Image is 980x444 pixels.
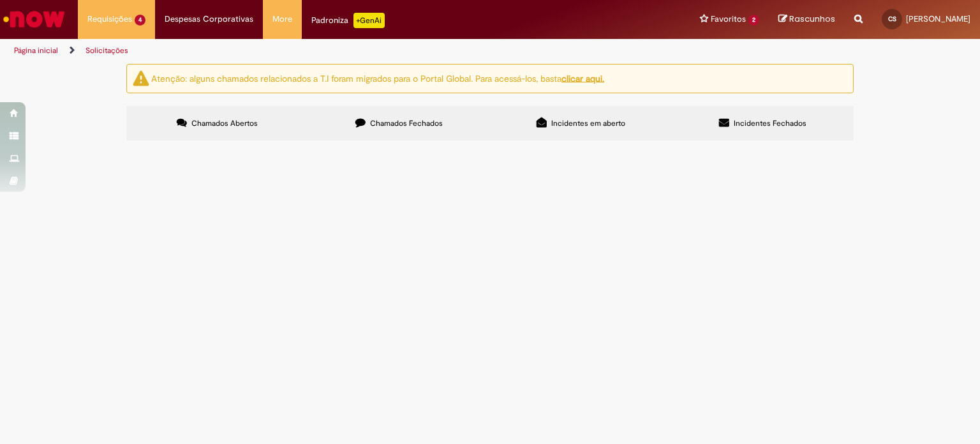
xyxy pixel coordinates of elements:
[778,13,835,26] a: Rascunhos
[14,45,58,56] a: Página inicial
[370,118,443,128] span: Chamados Fechados
[272,13,292,26] span: More
[551,118,625,128] span: Incidentes em aberto
[748,15,759,26] span: 2
[191,118,258,128] span: Chamados Abertos
[151,72,604,84] ng-bind-html: Atenção: alguns chamados relacionados a T.I foram migrados para o Portal Global. Para acessá-los,...
[711,13,746,26] span: Favoritos
[85,45,128,56] a: Solicitações
[561,72,604,84] a: clicar aqui.
[888,15,896,23] span: CS
[10,39,644,63] ul: Trilhas de página
[311,13,385,28] div: Padroniza
[789,13,835,25] span: Rascunhos
[165,13,253,26] span: Despesas Corporativas
[734,118,806,128] span: Incidentes Fechados
[87,13,132,26] span: Requisições
[135,15,145,26] span: 4
[1,6,67,32] img: ServiceNow
[906,13,970,24] span: [PERSON_NAME]
[353,13,385,28] p: +GenAi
